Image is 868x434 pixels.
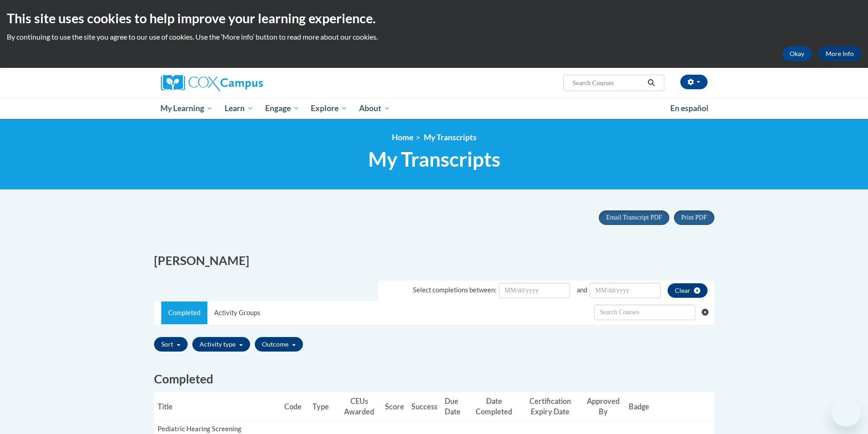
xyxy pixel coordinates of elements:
[424,133,477,142] span: My Transcripts
[225,103,253,114] span: Learn
[408,392,441,421] th: Success
[281,392,309,421] th: Code
[571,77,644,88] input: Search Courses
[154,371,714,388] h2: Completed
[381,392,408,421] th: Score
[590,283,661,298] input: Date Input
[441,392,469,421] th: Due Date
[599,210,669,225] button: Email Transcript PDF
[147,98,721,119] div: Main menu
[625,392,653,421] th: Badge
[158,424,277,434] div: Pediatric Hearing Screening
[219,98,259,119] a: Learn
[259,98,305,119] a: Engage
[7,32,861,42] p: By continuing to use the site you agree to our use of cookies. Use the ‘More info’ button to read...
[161,301,207,324] a: Completed
[674,210,714,225] button: Print PDF
[392,133,413,142] a: Home
[577,286,587,294] span: and
[305,98,353,119] a: Explore
[207,301,267,324] a: Activity Groups
[581,392,625,421] th: Approved By
[670,103,709,113] span: En español
[154,392,281,421] th: Title
[359,103,390,114] span: About
[7,9,861,27] h2: This site uses cookies to help improve your learning experience.
[368,147,500,171] span: My Transcripts
[265,103,299,114] span: Engage
[519,392,581,421] th: Certification Expiry Date
[680,75,708,89] button: Account Settings
[702,301,714,323] button: Clear searching
[160,103,213,114] span: My Learning
[155,98,219,119] a: My Learning
[818,46,861,61] a: More Info
[309,392,337,421] th: Type
[255,337,303,352] button: Outcome
[161,75,263,91] img: Cox Campus
[161,75,334,91] a: Cox Campus
[606,214,662,221] span: Email Transcript PDF
[594,305,695,320] input: Search Withdrawn Transcripts
[469,392,519,421] th: Date Completed
[681,214,707,221] span: Print PDF
[832,398,861,427] iframe: Button to launch messaging window
[664,99,714,118] a: En español
[653,392,714,421] th: Actions
[154,252,427,269] h2: [PERSON_NAME]
[154,337,188,352] button: Sort
[668,283,708,298] button: clear
[337,392,381,421] th: CEUs Awarded
[782,46,812,61] button: Okay
[311,103,347,114] span: Explore
[499,283,570,298] input: Date Input
[413,286,497,294] span: Select completions between:
[353,98,396,119] a: About
[644,77,658,88] button: Search
[192,337,250,352] button: Activity type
